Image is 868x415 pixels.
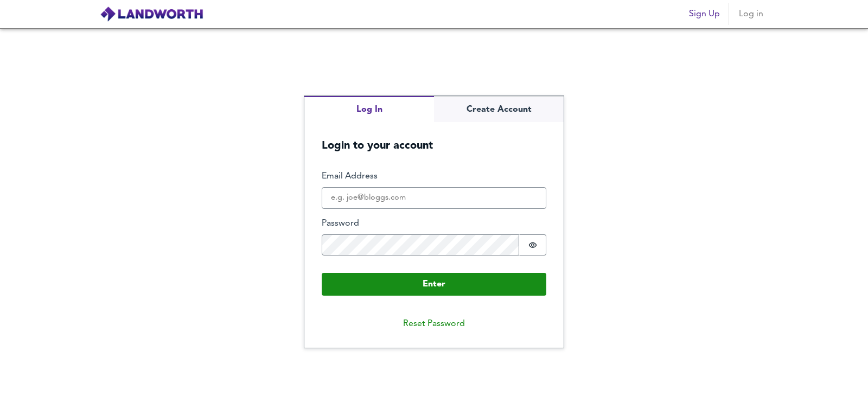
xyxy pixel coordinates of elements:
button: Reset Password [394,313,474,335]
img: logo [100,6,203,22]
button: Sign Up [685,3,724,25]
button: Show password [519,234,546,256]
button: Log in [733,3,768,25]
input: e.g. joe@bloggs.com [322,187,546,209]
span: Log in [738,7,764,22]
button: Log In [304,96,434,123]
label: Password [322,218,546,230]
h5: Login to your account [304,122,564,153]
button: Create Account [434,96,564,123]
span: Sign Up [689,7,720,22]
button: Enter [322,273,546,296]
label: Email Address [322,170,546,183]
